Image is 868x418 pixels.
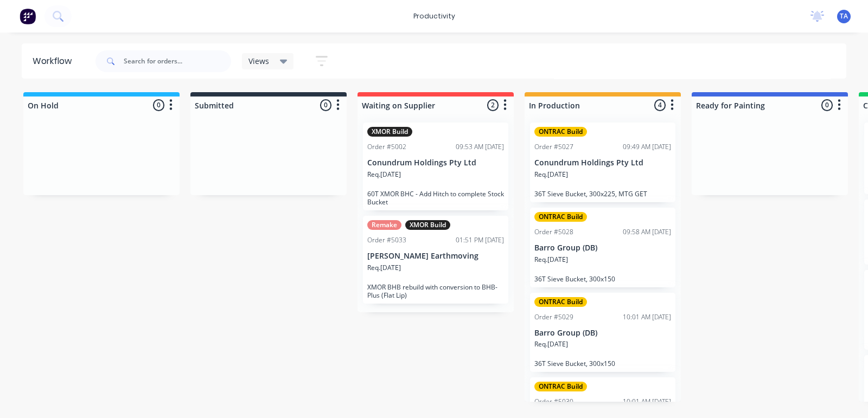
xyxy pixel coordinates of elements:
p: [PERSON_NAME] Earthmoving [367,252,504,261]
div: Order #5029 [534,312,573,322]
div: 01:51 PM [DATE] [456,235,504,245]
div: Order #5028 [534,227,573,237]
p: Barro Group (DB) [534,243,671,253]
div: ONTRAC Build [534,297,587,307]
p: 36T Sieve Bucket, 300x150 [534,275,671,283]
div: ONTRAC BuildOrder #502910:01 AM [DATE]Barro Group (DB)Req.[DATE]36T Sieve Bucket, 300x150 [530,293,675,372]
div: Workflow [33,55,77,68]
div: ONTRAC Build [534,212,587,222]
div: ONTRAC Build [534,382,587,391]
p: Barro Group (DB) [534,329,671,338]
p: Req. [DATE] [534,255,568,265]
div: Order #5033 [367,235,406,245]
p: 36T Sieve Bucket, 300x225, MTG GET [534,190,671,198]
p: Req. [DATE] [534,339,568,349]
div: 10:01 AM [DATE] [623,312,671,322]
div: Remake [367,220,401,230]
div: ONTRAC BuildOrder #502709:49 AM [DATE]Conundrum Holdings Pty LtdReq.[DATE]36T Sieve Bucket, 300x2... [530,123,675,202]
div: Order #5030 [534,397,573,407]
div: 10:01 AM [DATE] [623,397,671,407]
input: Search for orders... [124,50,231,72]
div: XMOR BuildOrder #500209:53 AM [DATE]Conundrum Holdings Pty LtdReq.[DATE]60T XMOR BHC - Add Hitch ... [363,123,508,210]
div: 09:53 AM [DATE] [456,142,504,152]
div: 09:49 AM [DATE] [623,142,671,152]
div: 09:58 AM [DATE] [623,227,671,237]
div: XMOR Build [367,127,412,137]
div: RemakeXMOR BuildOrder #503301:51 PM [DATE][PERSON_NAME] EarthmovingReq.[DATE]XMOR BHB rebuild wit... [363,216,508,304]
div: Order #5002 [367,142,406,152]
p: Req. [DATE] [367,170,401,179]
p: Req. [DATE] [367,263,401,273]
p: Conundrum Holdings Pty Ltd [534,158,671,168]
span: TA [840,11,848,21]
div: ONTRAC BuildOrder #502809:58 AM [DATE]Barro Group (DB)Req.[DATE]36T Sieve Bucket, 300x150 [530,208,675,287]
span: Views [248,55,269,67]
p: 36T Sieve Bucket, 300x150 [534,359,671,368]
div: productivity [408,8,461,24]
p: Req. [DATE] [534,170,568,179]
p: Conundrum Holdings Pty Ltd [367,158,504,168]
p: 60T XMOR BHC - Add Hitch to complete Stock Bucket [367,190,504,206]
div: XMOR Build [405,220,450,230]
div: Order #5027 [534,142,573,152]
p: XMOR BHB rebuild with conversion to BHB-Plus (Flat Lip) [367,283,504,299]
div: ONTRAC Build [534,127,587,137]
img: Factory [20,8,36,24]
